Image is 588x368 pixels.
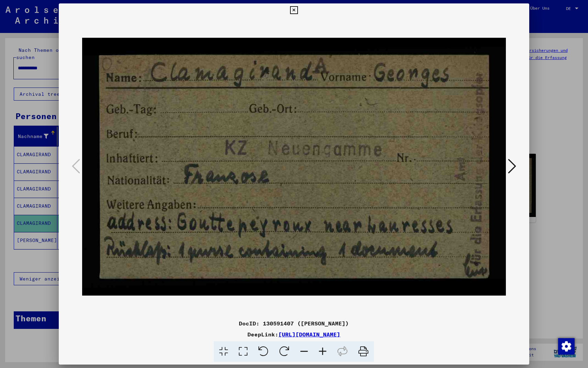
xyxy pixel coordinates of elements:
[82,17,506,317] img: 001.jpg
[278,331,340,338] a: [URL][DOMAIN_NAME]
[59,330,529,338] div: DeepLink:
[558,338,575,355] img: Zustimmung ändern
[558,338,574,354] div: Zustimmung ändern
[59,319,529,327] div: DocID: 130591407 ([PERSON_NAME])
